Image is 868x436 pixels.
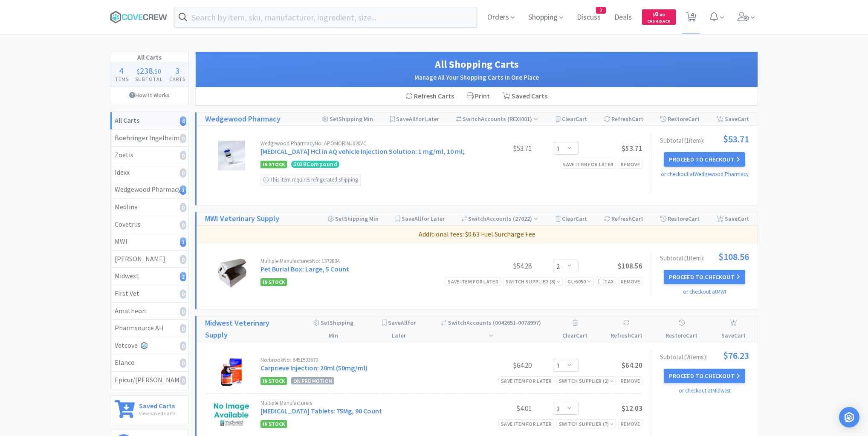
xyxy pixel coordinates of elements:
[180,324,186,333] i: 0
[660,113,700,125] div: Restore
[110,372,188,389] a: Epicur/[PERSON_NAME]0
[622,404,642,413] span: $12.03
[618,419,642,428] div: Remove
[388,319,416,339] span: Save for Later
[463,115,481,123] span: Switch
[618,160,642,169] div: Remove
[448,319,466,326] span: Switch
[115,219,184,230] div: Covetrus
[119,65,123,76] span: 4
[110,147,188,164] a: Zoetis0
[414,215,421,222] span: All
[217,357,247,387] img: 79d41c95b8b642fc83b7f7996d74c839_209537.jpeg
[260,265,349,273] a: Pet Burial Box: Large, 5 Count
[260,161,287,168] span: In Stock
[683,14,700,22] a: 4
[180,341,186,351] i: 0
[330,115,339,123] span: Set
[396,115,439,123] span: Save for Later
[115,254,184,265] div: [PERSON_NAME]
[260,278,287,286] span: In Stock
[260,357,468,363] div: Norbrook No: 6451503670
[738,115,749,123] span: Cart
[110,199,188,216] a: Medline0
[839,407,859,427] div: Open Intercom Messenger
[309,316,359,342] div: Shipping Min
[604,113,643,125] div: Refresh
[399,87,460,105] div: Refresh Carts
[180,237,186,247] i: 1
[260,400,468,406] div: Multiple Manufacturers
[660,212,700,225] div: Restore
[205,113,281,125] a: Wedgewood Pharmacy
[137,67,140,75] span: $
[180,376,186,385] i: 0
[110,130,188,147] a: Boehringer Ingelheim0
[738,215,749,222] span: Cart
[115,236,184,247] div: MWI
[456,113,539,125] div: Accounts
[498,419,554,428] div: Save item for later
[166,75,188,83] h4: Carts
[576,332,587,339] span: Cart
[291,161,339,168] span: 503 B Compound
[110,337,188,355] a: Vetcove0
[204,72,749,83] h2: Manage All Your Shopping Carts In One Place
[611,14,635,21] a: Deals
[110,216,188,234] a: Covetrus0
[110,75,132,83] h4: Items
[110,233,188,251] a: MWI1
[661,170,749,178] a: or checkout at Wedgewood Pharmacy
[460,87,496,105] div: Print
[205,317,292,342] h1: Midwest Veterinary Supply
[110,285,188,303] a: First Vet0
[180,272,186,281] i: 2
[110,268,188,285] a: Midwest2
[110,164,188,182] a: Idexx0
[642,6,676,29] a: $0.00Cash Back
[576,115,587,123] span: Cart
[115,167,184,178] div: Idexx
[679,387,731,394] a: or checkout at Midwest
[717,212,749,225] div: Save
[559,420,613,428] div: Switch Supplier ( 7 )
[180,358,186,368] i: 0
[115,340,184,351] div: Vetcove
[402,215,445,222] span: Save for Later
[567,278,591,285] span: GL: 6050
[110,251,188,268] a: [PERSON_NAME]0
[216,258,248,288] img: 9851ec1683a1430ab8ef189fa2dba8bf_6728.png
[205,213,279,225] a: MWI Veterinary Supply
[180,220,186,230] i: 0
[622,144,642,153] span: $53.71
[468,261,532,271] div: $54.28
[664,270,745,284] button: Proceed to Checkout
[175,65,179,76] span: 3
[462,212,539,225] div: Accounts
[618,277,642,286] div: Remove
[686,332,697,339] span: Cart
[468,403,532,413] div: $4.01
[496,87,554,105] a: Saved Carts
[180,307,186,316] i: 0
[718,316,749,342] div: Save
[688,115,700,123] span: Cart
[560,160,616,169] div: Save item for later
[622,361,642,370] span: $64.20
[560,316,590,342] div: Clear
[468,215,486,222] span: Switch
[664,152,745,167] button: Proceed to Checkout
[260,364,367,372] a: Carprieve Injection: 20ml (50mg/ml)
[200,229,754,240] p: Additional fees: $0.63 Fuel Surcharge Fee
[110,112,188,130] a: All Carts4
[717,113,749,125] div: Save
[663,316,700,342] div: Restore
[180,255,186,264] i: 0
[291,377,334,384] span: On Promotion
[180,289,186,299] i: 0
[110,87,188,103] a: How It Works
[647,19,671,25] span: Cash Back
[180,185,186,195] i: 1
[489,319,541,339] span: ( 0042651-0078997 )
